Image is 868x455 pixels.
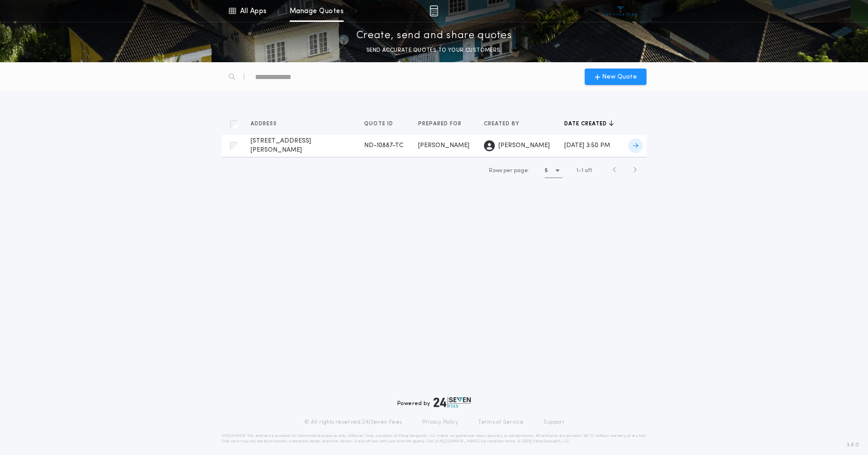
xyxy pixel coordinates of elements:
span: New Quote [602,72,637,82]
span: [DATE] 3:50 PM [564,142,610,149]
button: 5 [545,163,562,178]
img: img [429,5,438,16]
span: Rows per page: [489,168,529,173]
span: 3.8.0 [847,441,859,449]
button: Address [251,119,284,129]
span: [STREET_ADDRESS][PERSON_NAME] [251,138,311,153]
img: logo [434,397,471,408]
p: Create, send and share quotes [356,29,512,43]
span: [PERSON_NAME] [498,141,550,150]
h1: 5 [545,166,548,175]
span: Date created [564,120,609,128]
button: New Quote [585,69,646,85]
span: [PERSON_NAME] [418,142,469,149]
span: of 1 [585,167,592,175]
p: © All rights reserved. 24|Seven Fees [304,419,402,426]
span: Address [251,120,279,128]
span: 1 [582,168,583,173]
p: DISCLAIMER: This estimate is provided for informational purposes only. 24|Seven Fees, a product o... [222,433,646,444]
span: Prepared for [418,120,464,128]
span: 1 [577,168,578,173]
button: Created by [484,119,526,129]
a: [URL][DOMAIN_NAME] [435,440,480,443]
div: Powered by [397,397,471,408]
span: ND-10887-TC [364,142,404,149]
span: Quote ID [364,120,395,128]
span: Created by [484,120,521,128]
a: Support [543,419,564,426]
button: Date created [564,119,614,129]
p: SEND ACCURATE QUOTES TO YOUR CUSTOMERS. [366,46,502,55]
a: Privacy Policy [422,419,459,426]
button: Quote ID [364,119,400,129]
a: Terms of Service [478,419,523,426]
img: vs-icon [604,6,638,15]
